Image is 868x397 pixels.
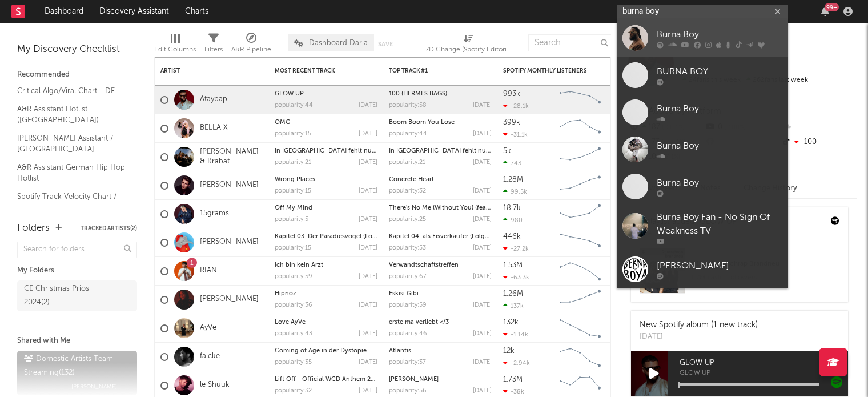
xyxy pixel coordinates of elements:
div: 100 (HERMES BAGS) [389,91,492,97]
div: 99 + [825,3,839,11]
div: 993k [503,90,520,98]
div: Eskisi Gibi [389,291,492,297]
button: Save [378,41,393,47]
div: Off My Mind [275,205,377,211]
div: 743 [503,159,521,167]
div: 399k [503,119,520,126]
div: [DATE] [359,102,377,109]
div: erste ma verliebt </3 [389,319,492,326]
div: 1.53M [503,262,523,269]
a: Off My Mind [275,205,312,211]
div: [DATE] [473,216,492,223]
div: Sandmann [389,376,492,383]
a: Lift Off - Official WCD Anthem 2025 [275,376,381,383]
div: popularity: 46 [389,331,427,337]
div: 5k [503,147,511,155]
div: Coming of Age in der Dystopie [275,348,377,354]
a: Verwandtschaftstreffen [389,262,459,268]
div: Hipnoz [275,291,377,297]
div: [DATE] [473,188,492,194]
div: Burna Boy [657,102,782,115]
div: Kapitel 03: Der Paradiesvogel (Folge 165) [275,234,377,240]
div: Wrong Places [275,177,377,183]
a: Love AyVe [275,319,306,326]
div: Artist [160,67,246,74]
div: [DATE] [359,131,377,137]
svg: Chart title [554,228,606,257]
div: popularity: 21 [389,159,425,166]
svg: Chart title [554,171,606,200]
a: Atlantis [389,348,411,354]
div: 1.28M [503,176,523,183]
div: 137k [503,302,524,310]
div: [DATE] [640,331,758,343]
button: 99+ [821,7,829,16]
div: 12k [503,347,515,355]
div: popularity: 59 [275,274,312,280]
div: [DATE] [473,102,492,109]
div: Concrete Heart [389,177,492,183]
div: 980 [503,216,523,224]
a: [PERSON_NAME] Assistant / [GEOGRAPHIC_DATA] [17,132,126,155]
a: Wrong Places [275,177,315,183]
a: There's No Me (Without You) (feat. [PERSON_NAME]) [389,205,543,211]
div: popularity: 59 [389,302,427,308]
div: popularity: 15 [275,131,311,137]
div: There's No Me (Without You) (feat. Luther Jaymes) [389,205,492,211]
a: Domestic Artists Team Streaming(132)[PERSON_NAME] [17,351,137,395]
input: Search for artists [617,5,788,19]
a: Spotify Track Velocity Chart / DE [17,190,126,214]
div: 18.7k [503,204,521,212]
div: 7D Change (Spotify Editorial Playlists) [425,29,511,62]
a: erste ma verliebt </3 [389,319,449,326]
a: [PERSON_NAME] [617,251,788,288]
div: popularity: 58 [389,102,427,109]
div: 7D Change (Spotify Editorial Playlists) [425,43,511,57]
div: Burna Boy Fan - No Sign Of Weakness TV [657,211,782,238]
div: popularity: 56 [389,388,427,394]
div: popularity: 25 [389,216,426,223]
div: popularity: 36 [275,302,312,308]
div: 99.5k [503,188,527,195]
a: Burna Boy [617,131,788,168]
div: [DATE] [359,245,377,251]
svg: Chart title [554,114,606,143]
div: Top Track #1 [389,67,475,74]
div: popularity: 21 [275,159,311,166]
div: [DATE] [473,159,492,166]
div: Ich bin kein Arzt [275,262,377,268]
a: BURNA BOY [617,57,788,94]
div: -100 [781,135,857,150]
div: [DATE] [359,159,377,166]
div: 446k [503,233,521,240]
div: New Spotify album (1 new track) [640,319,758,331]
div: [DATE] [473,245,492,251]
div: [DATE] [359,331,377,337]
a: [PERSON_NAME] & Krabat [200,147,263,167]
a: RIAN [200,266,217,276]
a: Boom Boom You Lose [389,119,455,126]
div: -28.1k [503,102,529,110]
svg: Chart title [554,314,606,343]
div: Filters [204,43,223,57]
div: popularity: 32 [275,388,312,394]
div: Boom Boom You Lose [389,119,492,126]
div: -38k [503,388,524,395]
a: Eskisi Gibi [389,291,419,297]
div: Spotify Monthly Listeners [503,67,589,74]
div: Burna Boy [657,176,782,190]
svg: Chart title [554,286,606,314]
div: My Folders [17,264,137,278]
svg: Chart title [554,143,606,171]
div: Love AyVe [275,319,377,326]
div: Verwandtschaftstreffen [389,262,492,268]
a: Critical Algo/Viral Chart - DE [17,85,126,97]
span: [PERSON_NAME] [71,380,117,394]
div: Domestic Artists Team Streaming ( 132 ) [24,352,127,380]
div: popularity: 44 [389,131,427,137]
a: le Shuuk [200,380,230,390]
div: -1.14k [503,331,528,338]
div: popularity: 32 [389,188,426,194]
a: Ataypapi [200,95,229,105]
a: [PERSON_NAME] [200,181,259,190]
